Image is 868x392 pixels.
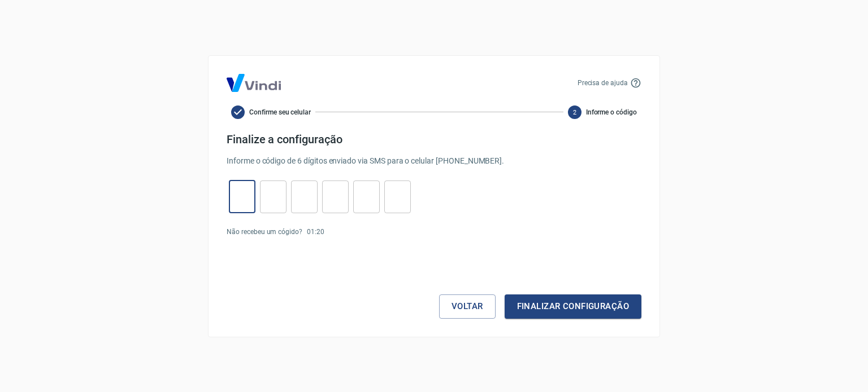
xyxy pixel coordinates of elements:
[505,294,641,318] button: Finalizar configuração
[249,107,311,117] span: Confirme seu celular
[573,108,576,116] text: 2
[227,74,281,92] img: Logo Vind
[227,133,641,146] h4: Finalize a configuração
[227,227,302,237] p: Não recebeu um cógido?
[307,227,324,237] p: 01 : 20
[439,294,496,318] button: Voltar
[578,78,628,88] p: Precisa de ajuda
[586,107,637,117] span: Informe o código
[227,155,641,167] p: Informe o código de 6 dígitos enviado via SMS para o celular [PHONE_NUMBER] .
